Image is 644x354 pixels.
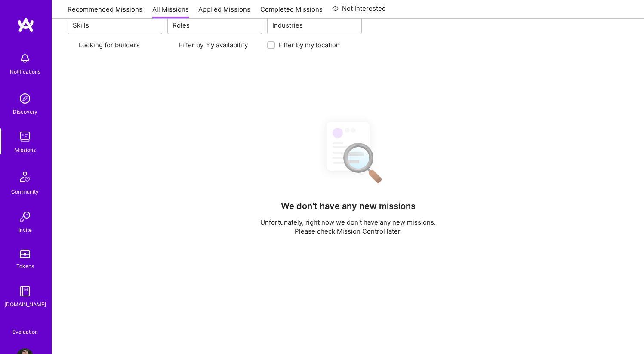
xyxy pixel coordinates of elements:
[16,283,34,300] img: guide book
[281,201,416,211] h4: We don't have any new missions
[15,166,35,187] img: Community
[20,250,30,258] img: tokens
[260,5,323,19] a: Completed Missions
[311,114,385,189] img: No Results
[71,19,91,31] div: Skills
[11,187,39,196] div: Community
[16,50,34,67] img: bell
[16,208,34,225] img: Invite
[252,23,256,27] i: icon Chevron
[278,40,340,49] label: Filter by my location
[260,227,436,236] p: Please check Mission Control later.
[152,23,156,27] i: icon Chevron
[170,19,192,31] div: Roles
[179,40,248,49] label: Filter by my availability
[332,3,386,19] a: Not Interested
[16,262,34,271] div: Tokens
[10,67,40,76] div: Notifications
[198,5,250,19] a: Applied Missions
[12,327,38,336] div: Evaluation
[351,23,356,27] i: icon Chevron
[16,128,34,145] img: teamwork
[17,17,34,33] img: logo
[68,5,142,19] a: Recommended Missions
[260,218,436,227] p: Unfortunately, right now we don't have any new missions.
[152,5,189,19] a: All Missions
[270,19,305,31] div: Industries
[79,40,140,49] label: Looking for builders
[15,145,36,154] div: Missions
[22,321,28,327] i: icon SelectionTeam
[13,107,37,116] div: Discovery
[4,300,46,309] div: [DOMAIN_NAME]
[18,225,32,234] div: Invite
[16,90,34,107] img: discovery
